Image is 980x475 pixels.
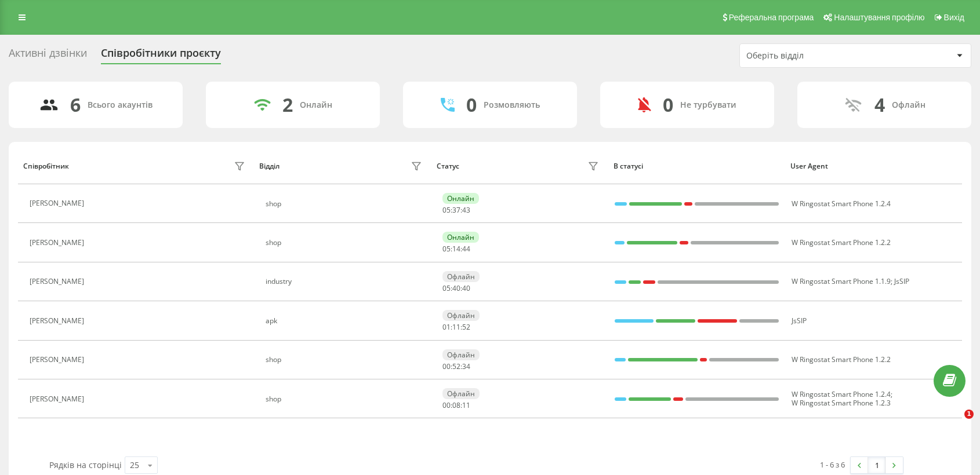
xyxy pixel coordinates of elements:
div: 0 [466,94,477,116]
div: Співробітники проєкту [101,47,221,65]
div: : : [442,284,470,293]
span: 34 [462,361,470,371]
span: W Ringostat Smart Phone 1.1.9 [792,276,891,286]
div: Оберіть відділ [746,51,885,61]
div: [PERSON_NAME] [30,395,87,403]
div: Онлайн [442,193,479,204]
div: В статусі [614,162,779,170]
div: [PERSON_NAME] [30,199,87,207]
span: 05 [442,244,451,254]
div: 1 - 6 з 6 [820,459,845,470]
span: JsSIP [894,276,909,286]
span: 40 [452,283,460,293]
span: Вихід [944,13,964,22]
div: Онлайн [300,100,332,110]
span: Налаштування профілю [834,13,924,22]
span: W Ringostat Smart Phone 1.2.4 [792,389,891,399]
span: 14 [452,244,460,254]
div: apk [266,317,424,325]
div: Офлайн [442,349,480,360]
iframe: Intercom live chat [941,410,968,437]
span: Рядків на сторінці [49,459,122,470]
div: shop [266,200,424,208]
div: Статус [437,162,459,170]
div: Онлайн [442,232,479,243]
span: 08 [452,400,460,410]
span: 11 [462,400,470,410]
span: 05 [442,205,451,215]
div: [PERSON_NAME] [30,317,87,325]
span: 1 [964,410,974,419]
div: [PERSON_NAME] [30,356,87,364]
span: 43 [462,205,470,215]
div: : : [442,206,470,214]
span: 52 [462,322,470,332]
div: : : [442,401,470,410]
span: W Ringostat Smart Phone 1.2.2 [792,237,891,247]
span: Реферальна програма [729,13,814,22]
div: Співробітник [23,162,69,170]
span: 40 [462,283,470,293]
a: 1 [868,457,885,473]
span: 11 [452,322,460,332]
span: 05 [442,283,451,293]
span: 01 [442,322,451,332]
div: 0 [663,94,673,116]
div: Офлайн [442,271,480,282]
div: 6 [70,94,81,116]
span: 00 [442,361,451,371]
span: W Ringostat Smart Phone 1.2.4 [792,199,891,209]
span: 52 [452,361,460,371]
div: Офлайн [442,310,480,321]
span: W Ringostat Smart Phone 1.2.3 [792,398,891,408]
div: Офлайн [892,100,925,110]
div: Не турбувати [680,100,736,110]
span: W Ringostat Smart Phone 1.2.2 [792,355,891,364]
div: shop [266,395,424,403]
span: 44 [462,244,470,254]
div: 4 [874,94,885,116]
div: Офлайн [442,388,480,399]
span: JsSIP [792,316,807,326]
div: Розмовляють [484,100,540,110]
div: Відділ [259,162,280,170]
div: [PERSON_NAME] [30,239,87,247]
span: 00 [442,400,451,410]
div: User Agent [790,162,956,170]
span: 37 [452,205,460,215]
div: 25 [130,459,139,471]
div: Активні дзвінки [9,47,87,65]
div: 2 [282,94,293,116]
div: shop [266,356,424,364]
div: : : [442,245,470,253]
div: shop [266,239,424,247]
div: Всього акаунтів [88,100,153,110]
div: : : [442,363,470,371]
div: [PERSON_NAME] [30,277,87,286]
div: : : [442,323,470,331]
div: industry [266,277,424,286]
